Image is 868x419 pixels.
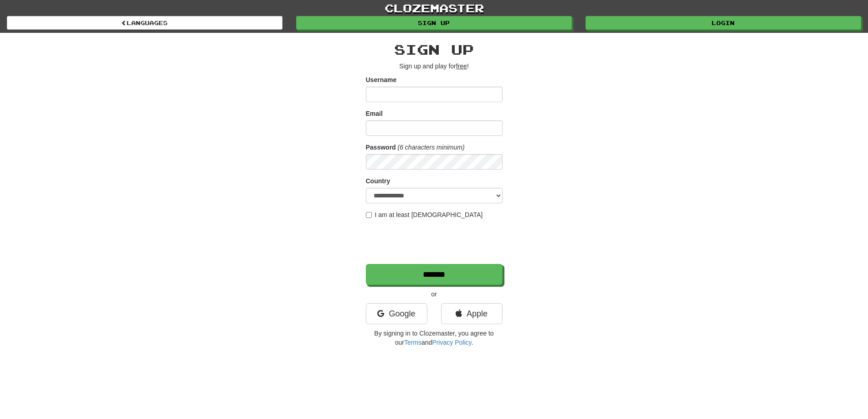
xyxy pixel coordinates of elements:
[366,303,427,324] a: Google
[366,109,383,118] label: Email
[366,42,503,57] h2: Sign up
[366,210,483,219] label: I am at least [DEMOGRAPHIC_DATA]
[366,329,503,347] p: By signing in to Clozemaster, you agree to our and .
[366,212,372,218] input: I am at least [DEMOGRAPHIC_DATA]
[366,290,503,299] p: or
[366,176,390,186] label: Country
[441,303,503,324] a: Apple
[366,224,504,259] iframe: reCAPTCHA
[296,16,572,30] a: Sign up
[432,339,471,346] a: Privacy Policy
[404,339,421,346] a: Terms
[586,16,861,30] a: Login
[366,143,396,152] label: Password
[7,16,282,30] a: Languages
[366,62,503,71] p: Sign up and play for !
[366,75,397,84] label: Username
[398,144,465,151] em: (6 characters minimum)
[456,62,467,70] u: free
